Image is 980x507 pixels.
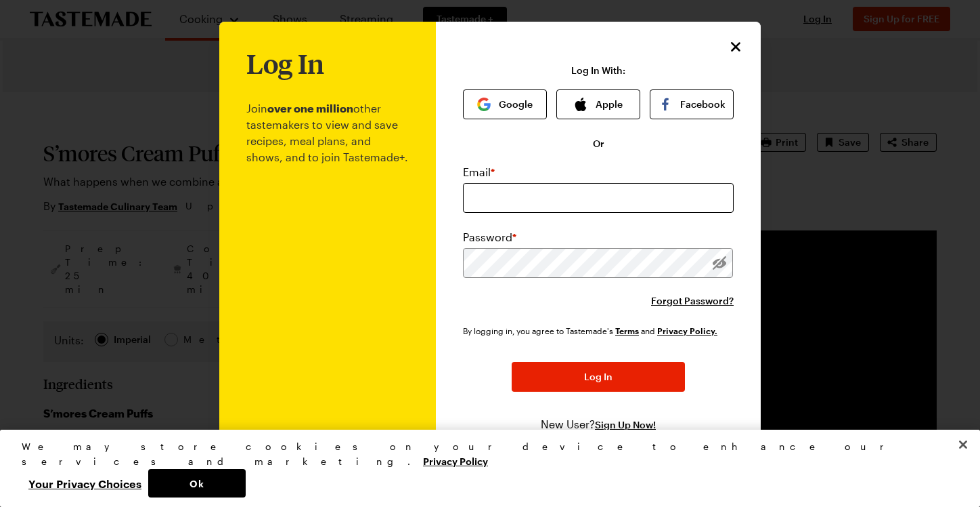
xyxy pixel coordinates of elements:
[584,370,612,384] span: Log In
[463,164,495,180] label: Email
[650,89,734,119] button: Facebook
[512,362,685,392] button: Log In
[571,65,625,76] p: Log In With:
[948,430,978,460] button: Close
[651,294,734,308] button: Forgot Password?
[423,454,488,467] a: More information about your privacy, opens in a new tab
[148,469,246,498] button: Ok
[727,38,744,56] button: Close
[22,469,148,498] button: Your Privacy Choices
[615,325,639,336] a: Tastemade Terms of Service
[246,49,324,79] h1: Log In
[22,439,947,469] div: We may store cookies on your device to enhance our services and marketing.
[463,324,723,338] div: By logging in, you agree to Tastemade's and
[463,229,516,245] label: Password
[541,418,595,430] span: New User?
[593,137,604,150] span: Or
[463,89,547,119] button: Google
[22,439,947,498] div: Privacy
[246,79,409,459] p: Join other tastemakers to view and save recipes, meal plans, and shows, and to join Tastemade+.
[556,89,640,119] button: Apple
[267,102,353,115] b: over one million
[657,325,717,336] a: Tastemade Privacy Policy
[595,418,656,432] button: Sign Up Now!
